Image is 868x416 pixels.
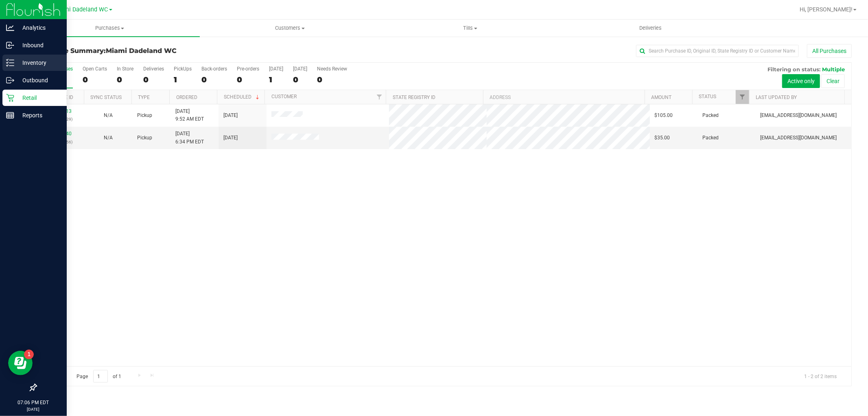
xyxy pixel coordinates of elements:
[798,370,843,382] span: 1 - 2 of 2 items
[201,75,227,84] div: 0
[756,95,797,100] a: Last Updated By
[703,112,719,119] span: Packed
[36,47,308,55] h3: Purchase Summary:
[6,94,14,102] inline-svg: Retail
[223,112,238,119] span: [DATE]
[49,108,72,114] a: 11992113
[636,45,799,57] input: Search Purchase ID, Original ID, State Registry ID or Customer Name...
[317,66,347,72] div: Needs Review
[201,66,227,72] div: Back-orders
[176,95,197,100] a: Ordered
[655,112,673,119] span: $105.00
[14,40,63,50] p: Inbound
[14,110,63,120] p: Reports
[70,370,128,383] span: Page of 1
[104,112,113,118] span: Not Applicable
[293,66,307,72] div: [DATE]
[822,66,845,73] span: Multiple
[83,66,107,72] div: Open Carts
[138,95,150,100] a: Type
[175,130,204,145] span: [DATE] 6:34 PM EDT
[104,134,113,142] button: N/A
[317,75,347,84] div: 0
[143,66,164,72] div: Deliveries
[223,134,238,142] span: [DATE]
[237,66,259,72] div: Pre-orders
[651,95,671,100] a: Amount
[6,41,14,49] inline-svg: Inbound
[380,20,560,37] a: Tills
[175,108,204,123] span: [DATE] 9:52 AM EDT
[807,44,852,58] button: All Purchases
[736,90,749,104] a: Filter
[54,6,108,13] span: Miami Dadeland WC
[782,74,820,88] button: Active only
[8,351,33,375] iframe: Resource center
[4,399,63,406] p: 07:06 PM EDT
[760,112,837,119] span: [EMAIL_ADDRESS][DOMAIN_NAME]
[6,76,14,84] inline-svg: Outbound
[90,95,122,100] a: Sync Status
[483,90,645,104] th: Address
[106,47,177,55] span: Miami Dadeland WC
[767,66,820,73] span: Filtering on status:
[560,20,741,37] a: Deliveries
[800,6,853,13] span: Hi, [PERSON_NAME]!
[174,75,192,84] div: 1
[655,134,670,142] span: $35.00
[14,58,63,68] p: Inventory
[224,94,261,100] a: Scheduled
[14,93,63,103] p: Retail
[6,111,14,119] inline-svg: Reports
[117,75,133,84] div: 0
[372,90,386,104] a: Filter
[200,20,380,37] a: Customers
[174,66,192,72] div: PickUps
[237,75,259,84] div: 0
[380,24,560,32] span: Tills
[137,112,152,119] span: Pickup
[4,406,63,412] p: [DATE]
[93,370,108,383] input: 1
[6,59,14,67] inline-svg: Inventory
[83,75,107,84] div: 0
[20,20,200,37] a: Purchases
[699,94,716,99] a: Status
[49,131,72,136] a: 11996340
[6,24,14,32] inline-svg: Analytics
[200,24,380,32] span: Customers
[137,134,152,142] span: Pickup
[271,94,297,99] a: Customer
[14,75,63,85] p: Outbound
[269,66,283,72] div: [DATE]
[104,112,113,119] button: N/A
[20,24,200,32] span: Purchases
[760,134,837,142] span: [EMAIL_ADDRESS][DOMAIN_NAME]
[269,75,283,84] div: 1
[117,66,133,72] div: In Store
[143,75,164,84] div: 0
[821,74,845,88] button: Clear
[293,75,307,84] div: 0
[24,350,34,359] iframe: Resource center unread badge
[14,23,63,33] p: Analytics
[104,135,113,141] span: Not Applicable
[393,95,435,100] a: State Registry ID
[703,134,719,142] span: Packed
[628,24,673,32] span: Deliveries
